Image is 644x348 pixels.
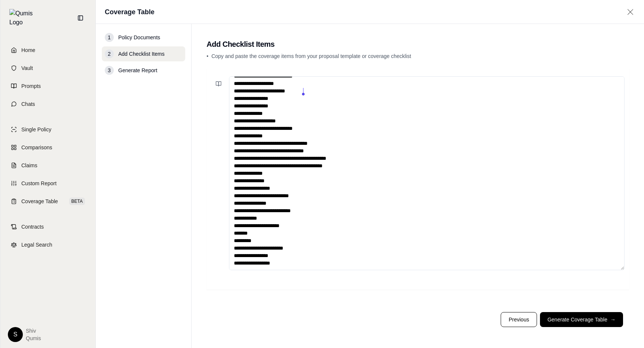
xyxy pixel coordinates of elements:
[5,219,91,235] a: Contracts
[207,39,629,49] h2: Add Checklist Items
[105,33,114,42] div: 1
[8,327,23,342] div: S
[21,144,52,151] span: Comparisons
[118,67,157,74] span: Generate Report
[5,236,91,253] a: Legal Search
[21,241,52,248] span: Legal Search
[610,316,616,323] span: →
[105,7,155,17] h1: Coverage Table
[211,53,411,59] span: Copy and paste the coverage items from your proposal template or coverage checklist
[105,49,114,58] div: 2
[5,193,91,210] a: Coverage TableBETA
[21,198,58,205] span: Coverage Table
[21,180,57,187] span: Custom Report
[69,198,85,205] span: BETA
[21,46,35,54] span: Home
[26,327,41,335] span: Shiv
[5,175,91,192] a: Custom Report
[21,64,33,72] span: Vault
[5,78,91,94] a: Prompts
[540,312,623,327] button: Generate Coverage Table→
[5,96,91,112] a: Chats
[118,50,165,58] span: Add Checklist Items
[105,66,114,75] div: 3
[501,312,537,327] button: Previous
[21,223,44,231] span: Contracts
[9,9,37,27] img: Qumis Logo
[26,335,41,342] span: Qumis
[21,162,37,169] span: Claims
[21,82,41,90] span: Prompts
[21,100,35,108] span: Chats
[74,12,86,24] button: Collapse sidebar
[21,126,51,133] span: Single Policy
[5,121,91,138] a: Single Policy
[5,42,91,58] a: Home
[5,139,91,156] a: Comparisons
[207,53,208,59] span: •
[5,60,91,76] a: Vault
[118,34,160,41] span: Policy Documents
[5,157,91,174] a: Claims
